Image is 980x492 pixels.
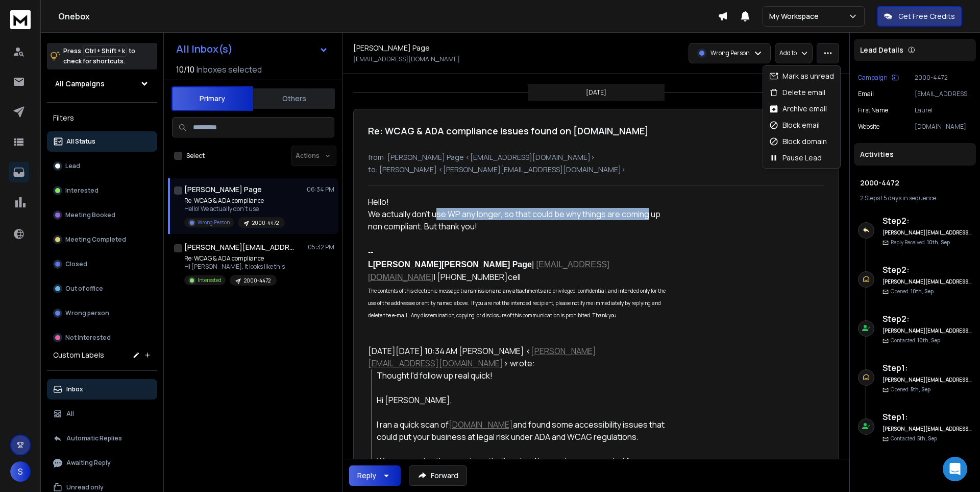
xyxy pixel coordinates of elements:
[373,260,442,269] b: [PERSON_NAME]
[860,45,903,55] p: Lead Details
[377,369,666,382] div: Thought I'd follow up real quick!
[176,44,233,54] h1: All Inbox(s)
[184,242,297,252] h1: [PERSON_NAME][EMAIL_ADDRESS][DOMAIN_NAME]
[442,260,532,269] b: [PERSON_NAME] Page
[377,455,666,480] div: We can resolve these automatically using AI — no changes needed from your side.
[769,104,827,114] div: Archive email
[710,49,750,57] p: Wrong Person
[186,152,205,160] label: Select
[368,345,666,369] div: [DATE][DATE] 10:34 AM [PERSON_NAME] < > wrote:
[508,271,521,283] font: cell
[769,71,834,81] div: Mark as unread
[860,194,970,202] div: |
[769,11,823,21] p: My Workspace
[65,309,109,317] p: Wrong person
[586,88,606,97] p: [DATE]
[357,471,376,481] div: Reply
[197,63,262,76] h3: Inboxes selected
[915,90,972,98] p: [EMAIL_ADDRESS][DOMAIN_NAME]
[769,153,822,163] div: Pause Lead
[532,260,534,269] span: |
[769,87,825,98] div: Delete email
[368,247,371,256] b: -
[368,208,666,232] div: We actually don't use WP any longer, so that could be why things are coming up non compliant. But...
[860,178,970,188] h1: 2000-4472
[65,186,99,195] p: Interested
[858,123,879,131] p: website
[915,74,972,82] p: 2000-4472
[244,277,271,285] p: 2000-4472
[377,394,666,406] div: Hi [PERSON_NAME],
[83,45,127,57] span: Ctrl + Shift + k
[927,239,950,246] span: 10th, Sep
[883,425,972,433] h6: [PERSON_NAME][EMAIL_ADDRESS][DOMAIN_NAME]
[377,418,666,443] div: I ran a quick scan of and found some accessibility issues that could put your business at legal r...
[368,152,824,162] p: from: [PERSON_NAME] Page <[EMAIL_ADDRESS][DOMAIN_NAME]>
[184,254,285,263] p: Re: WCAG & ADA compliance
[898,11,955,21] p: Get Free Credits
[911,288,934,295] span: 10th, Sep
[184,184,262,195] h1: [PERSON_NAME] Page
[883,229,972,237] h6: [PERSON_NAME][EMAIL_ADDRESS][DOMAIN_NAME]
[10,10,31,29] img: logo
[308,243,334,251] p: 05:32 PM
[891,288,934,295] p: Opened
[198,276,222,284] p: Interested
[253,87,335,110] button: Others
[63,46,135,66] p: Press to check for shortcuts.
[769,136,827,147] div: Block domain
[891,435,937,442] p: Contacted
[891,337,940,344] p: Contacted
[66,410,74,418] p: All
[58,10,718,22] h1: Onebox
[779,49,797,57] p: Add to
[184,263,285,271] p: Hi [PERSON_NAME], It looks like this
[891,239,950,246] p: Reply Received
[858,90,874,98] p: Email
[883,362,972,374] h6: Step 1 :
[66,459,111,467] p: Awaiting Reply
[883,313,972,325] h6: Step 2 :
[368,165,824,175] p: to: [PERSON_NAME] <[PERSON_NAME][EMAIL_ADDRESS][DOMAIN_NAME]>
[883,411,972,423] h6: Step 1 :
[184,197,285,205] p: Re: WCAG & ADA compliance
[915,106,972,114] p: Laurel
[911,386,930,393] span: 5th, Sep
[883,264,972,276] h6: Step 2 :
[66,483,104,491] p: Unread only
[65,260,87,268] p: Closed
[368,287,667,319] span: The contents of this electronic message transmission and any attachments are privileged, confiden...
[860,194,880,202] span: 2 Steps
[198,219,230,226] p: Wrong Person
[184,205,285,213] p: Hello! We actually don't use
[47,111,157,125] h3: Filters
[368,260,609,282] a: [EMAIL_ADDRESS][DOMAIN_NAME]
[368,260,373,269] b: L
[449,419,513,430] a: [DOMAIN_NAME]
[915,123,972,131] p: [DOMAIN_NAME]
[66,434,122,442] p: Automatic Replies
[884,194,936,202] span: 5 days in sequence
[65,162,80,170] p: Lead
[917,337,940,344] span: 10th, Sep
[368,258,666,284] div: | [PHONE_NUMBER]
[409,465,467,486] button: Forward
[55,79,105,89] h1: All Campaigns
[883,278,972,286] h6: [PERSON_NAME][EMAIL_ADDRESS][DOMAIN_NAME]
[883,327,972,335] h6: [PERSON_NAME][EMAIL_ADDRESS][DOMAIN_NAME]
[883,376,972,384] h6: [PERSON_NAME][EMAIL_ADDRESS][DOMAIN_NAME]
[883,215,972,227] h6: Step 2 :
[66,137,95,146] p: All Status
[53,350,104,360] h3: Custom Labels
[66,385,83,393] p: Inbox
[65,285,103,293] p: Out of office
[307,185,334,194] p: 06:34 PM
[353,55,460,63] p: [EMAIL_ADDRESS][DOMAIN_NAME]
[252,219,279,227] p: 2000-4472
[65,236,126,244] p: Meeting Completed
[10,461,31,482] span: S
[917,435,937,442] span: 5th, Sep
[858,106,888,114] p: First Name
[371,247,373,256] b: -
[171,86,253,111] button: Primary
